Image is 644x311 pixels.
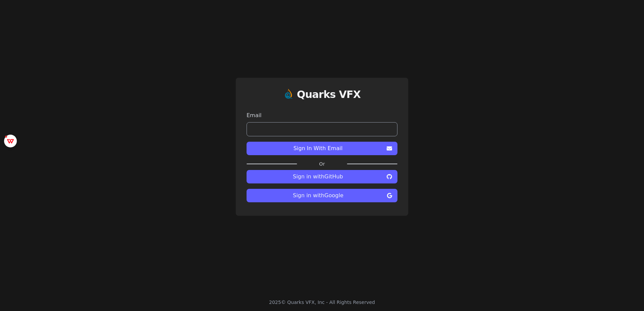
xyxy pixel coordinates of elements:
button: Sign in withGoogle [247,189,397,202]
span: Sign in with GitHub [252,173,384,181]
div: 2025 © Quarks VFX, Inc - All Rights Reserved [269,299,375,306]
h1: Quarks VFX [297,89,361,101]
label: Email [247,111,397,119]
button: Sign In With Email [247,142,397,155]
button: Sign in withGitHub [247,170,397,183]
span: Sign in with Google [252,192,384,200]
label: Or [297,161,347,167]
a: Quarks VFX [297,89,361,106]
span: Sign In With Email [252,144,384,152]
